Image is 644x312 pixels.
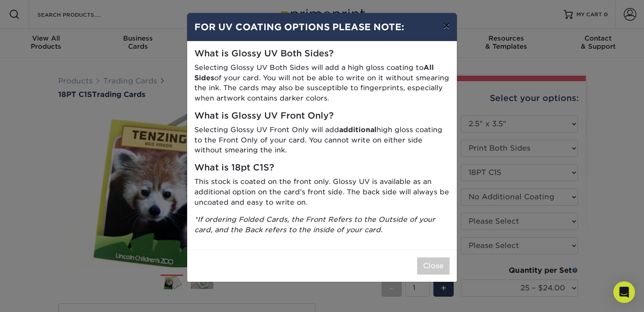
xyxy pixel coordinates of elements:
[194,163,450,173] h5: What is 18pt C1S?
[194,63,434,82] strong: All Sides
[339,125,377,134] strong: additional
[436,13,457,38] button: ×
[194,111,450,121] h5: What is Glossy UV Front Only?
[194,49,450,59] h5: What is Glossy UV Both Sides?
[417,257,450,275] button: Close
[194,215,435,234] i: *If ordering Folded Cards, the Front Refers to the Outside of your card, and the Back refers to t...
[194,20,450,34] h4: FOR UV COATING OPTIONS PLEASE NOTE:
[194,177,450,207] p: This stock is coated on the front only. Glossy UV is available as an additional option on the car...
[613,281,635,303] div: Open Intercom Messenger
[194,63,450,104] p: Selecting Glossy UV Both Sides will add a high gloss coating to of your card. You will not be abl...
[194,125,450,156] p: Selecting Glossy UV Front Only will add high gloss coating to the Front Only of your card. You ca...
